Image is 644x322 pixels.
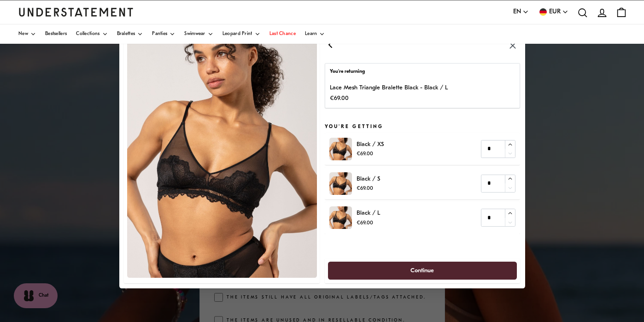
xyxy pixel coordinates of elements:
[357,219,380,228] p: €69.00
[329,138,352,160] img: SABO-BRA-015-lace-mesh-triangle-bralette-black.jpg
[152,32,167,36] span: Panties
[127,41,317,278] img: SABO-BRA-015-lace-mesh-triangle-bralette-black.jpg
[18,8,134,16] a: Understatement Homepage
[513,7,529,17] button: EN
[18,24,36,44] a: New
[184,24,213,44] a: Swimwear
[538,7,568,17] button: EUR
[117,24,143,44] a: Bralettes
[269,32,296,36] span: Last Chance
[152,24,175,44] a: Panties
[184,32,205,36] span: Swimwear
[357,209,380,218] p: Black / L
[357,184,380,193] p: €69.00
[305,32,317,36] span: Learn
[329,207,352,229] img: SABO-BRA-015-lace-mesh-triangle-bralette-black.jpg
[513,7,521,17] span: EN
[410,263,434,280] span: Continue
[269,24,296,44] a: Last Chance
[330,83,448,93] p: Lace Mesh Triangle Bralette Black - Black / L
[357,140,384,149] p: Black / XS
[45,32,67,36] span: Bestsellers
[45,24,67,44] a: Bestsellers
[328,262,516,280] button: Continue
[330,68,515,76] p: You're returning
[357,174,380,184] p: Black / S
[76,32,100,36] span: Collections
[330,94,448,103] p: €69.00
[549,7,561,17] span: EUR
[76,24,107,44] a: Collections
[117,32,135,36] span: Bralettes
[329,172,352,195] img: SABO-BRA-015-lace-mesh-triangle-bralette-black.jpg
[305,24,325,44] a: Learn
[324,123,520,131] h5: You're getting
[357,150,384,158] p: €69.00
[18,32,28,36] span: New
[222,32,252,36] span: Leopard Print
[222,24,260,44] a: Leopard Print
